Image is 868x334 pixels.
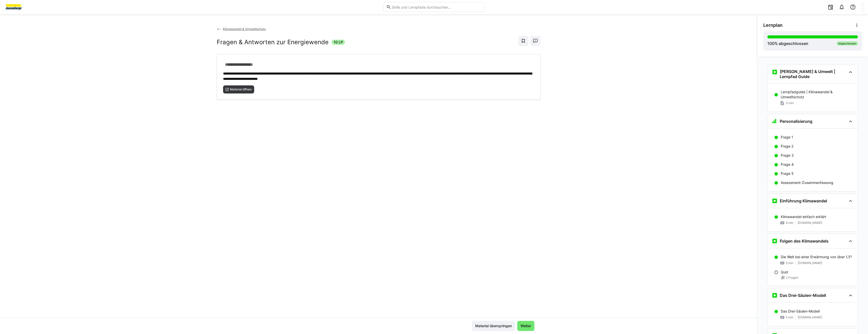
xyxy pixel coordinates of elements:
[781,162,794,167] p: Frage 4
[781,270,788,275] p: Quiz
[780,198,827,203] h3: Einführung Klimawandel
[781,89,854,100] p: Lernpfadguide | Klimawandel & Umweltschutz
[781,171,794,176] p: Frage 5
[223,27,266,31] span: Klimawandel & Umweltschutz
[217,27,266,31] a: Klimawandel & Umweltschutz
[786,315,793,319] span: 5 min
[474,323,513,328] span: Material überspringen
[781,180,833,185] p: Assessment-Zusammenfassung
[391,5,482,9] input: Skills und Lernpfade durchsuchen…
[798,315,822,319] span: [DOMAIN_NAME]
[786,221,793,225] span: 9 min
[229,87,252,91] span: Material öffnen
[781,254,852,259] p: Die Welt bei einer Erwärmung von über 1,5°
[223,85,254,93] button: Material öffnen
[786,261,793,265] span: 5 min
[780,119,812,124] h3: Personalisierung
[520,323,532,328] span: Weiter
[781,144,793,149] p: Frage 2
[780,293,826,298] h3: Das Drei-Säulen-Modell
[798,221,822,225] span: [DOMAIN_NAME]
[798,261,822,265] span: [DOMAIN_NAME]
[781,309,820,314] p: Das Drei-Säulen-Modell
[767,40,808,46] div: % abgeschlossen
[786,101,794,105] span: 3 min
[780,238,829,244] h3: Folgen des Klimawandels
[781,153,794,158] p: Frage 3
[217,38,329,46] h2: Fragen & Antworten zur Energiewende
[517,321,534,331] button: Weiter
[472,321,515,331] button: Material überspringen
[334,40,343,45] span: 10 LP
[786,276,798,280] span: 2 Fragen
[767,41,774,46] span: 100
[781,135,793,140] p: Frage 1
[781,214,826,219] p: Klimawandel einfach erklärt
[837,41,858,45] div: Abgeschlossen
[780,69,847,79] h3: [PERSON_NAME] & Umwelt | Lernpfad Guide
[763,22,783,28] span: Lernplan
